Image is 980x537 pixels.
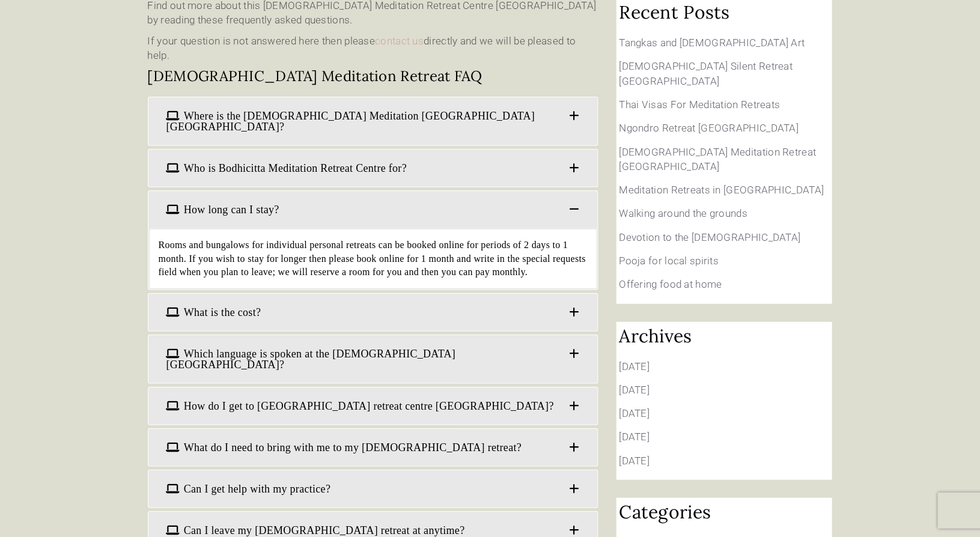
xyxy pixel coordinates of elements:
a: Tangkas and [DEMOGRAPHIC_DATA] Art [619,37,805,49]
a: What do I need to bring with me to my [DEMOGRAPHIC_DATA] retreat? [157,435,589,460]
a: [DATE] [619,431,650,443]
a: Pooja for local spirits [619,255,719,267]
a: Where is the [DEMOGRAPHIC_DATA] Meditation [GEOGRAPHIC_DATA] [GEOGRAPHIC_DATA]? [157,103,589,139]
h2: Archives [619,325,830,347]
p: If your question is not answered here then please directly and we will be pleased to help. [148,34,598,63]
a: [DATE] [619,360,650,372]
a: Which language is spoken at the [DEMOGRAPHIC_DATA][GEOGRAPHIC_DATA]? [157,341,589,377]
a: contact us [375,35,424,47]
h2: Recent Posts [619,1,830,23]
a: [DATE] [619,384,650,396]
a: [DEMOGRAPHIC_DATA] Meditation Retreat [GEOGRAPHIC_DATA] [619,146,817,172]
a: Ngondro Retreat [GEOGRAPHIC_DATA] [619,122,799,134]
a: [DEMOGRAPHIC_DATA] Silent Retreat [GEOGRAPHIC_DATA] [619,60,793,86]
a: Devotion to the [DEMOGRAPHIC_DATA] [619,231,801,243]
a: Walking around the grounds [619,207,748,219]
h3: [DEMOGRAPHIC_DATA] Meditation Retreat FAQ [148,68,598,84]
a: Can I get help with my practice? [157,476,589,502]
h2: Categories [619,501,830,523]
div: Rooms and bungalows for individual personal retreats can be booked online for periods of 2 days t... [148,228,598,290]
a: Thai Visas For Meditation Retreats [619,99,781,111]
a: Who is Bodhicitta Meditation Retreat Centre for? [157,156,589,181]
a: How do I get to [GEOGRAPHIC_DATA] retreat centre [GEOGRAPHIC_DATA]? [157,393,589,419]
a: [DATE] [619,407,650,419]
a: Offering food at home [619,278,722,290]
a: [DATE] [619,455,650,467]
a: How long can I stay? [157,197,589,222]
a: What is the cost? [157,300,589,325]
a: Meditation Retreats in [GEOGRAPHIC_DATA] [619,184,824,196]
